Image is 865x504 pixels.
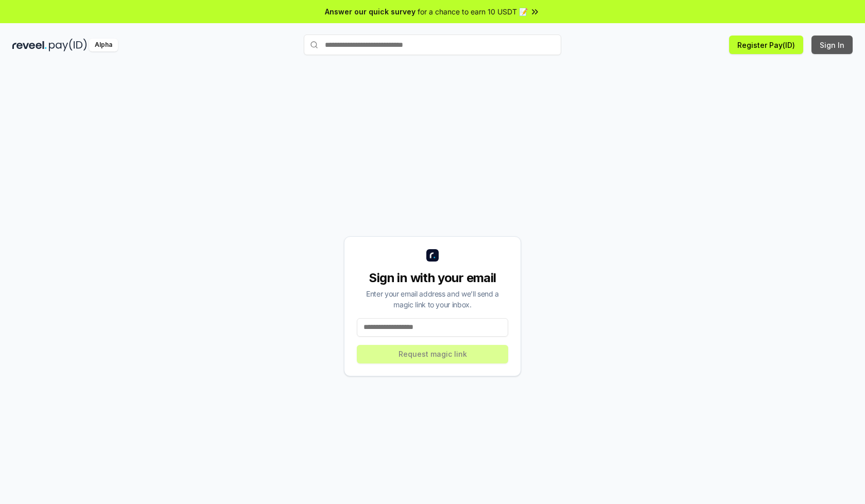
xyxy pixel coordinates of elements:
div: Enter your email address and we’ll send a magic link to your inbox. [357,288,508,310]
div: Sign in with your email [357,270,508,286]
img: logo_small [426,249,439,262]
span: for a chance to earn 10 USDT 📝 [418,6,528,17]
img: reveel_dark [12,39,47,51]
span: Answer our quick survey [325,6,416,17]
button: Sign In [811,36,853,54]
button: Register Pay(ID) [729,36,803,54]
div: Alpha [89,39,118,51]
img: pay_id [49,39,87,51]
